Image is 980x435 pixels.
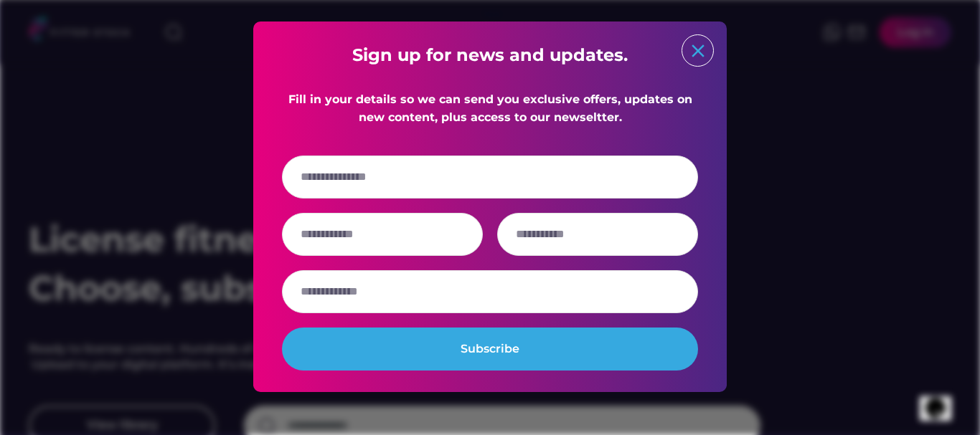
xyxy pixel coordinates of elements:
[920,378,966,421] iframe: chat widget
[282,90,698,127] div: Fill in your details so we can send you exclusive offers, updates on new content, plus access to ...
[687,40,709,62] button: close
[282,328,698,371] button: Subscribe
[352,43,628,67] div: Sign up for news and updates.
